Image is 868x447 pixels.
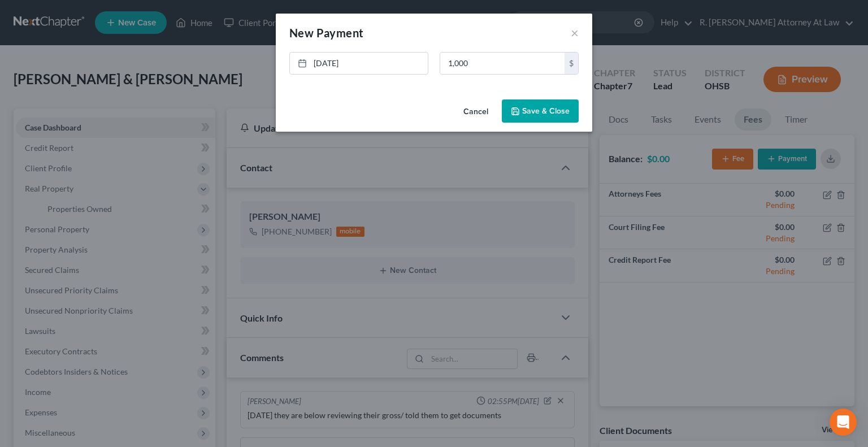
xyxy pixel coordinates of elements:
[440,53,565,74] input: 0.00
[502,99,579,123] button: Save & Close
[565,53,578,74] div: $
[830,409,857,436] div: Open Intercom Messenger
[454,101,497,123] button: Cancel
[571,26,579,40] button: ×
[289,26,363,40] span: New Payment
[290,53,428,74] a: [DATE]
